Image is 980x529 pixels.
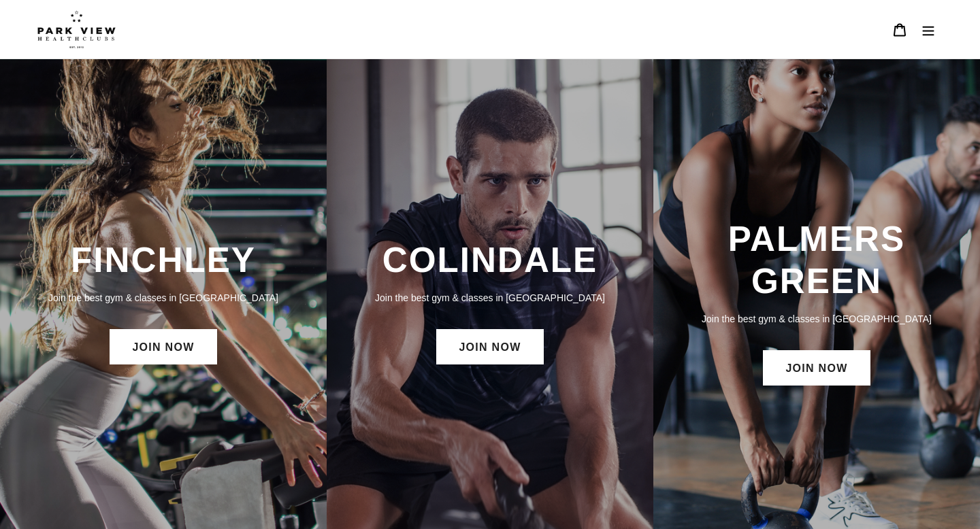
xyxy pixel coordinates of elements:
h3: PALMERS GREEN [667,218,966,302]
p: Join the best gym & classes in [GEOGRAPHIC_DATA] [667,311,966,326]
img: Park view health clubs is a gym near you. [37,10,116,48]
button: Menu [914,15,943,44]
a: JOIN NOW: Colindale Membership [436,329,543,364]
h3: FINCHLEY [14,239,313,281]
a: JOIN NOW: Finchley Membership [110,329,216,364]
h3: COLINDALE [340,239,640,281]
a: JOIN NOW: Palmers Green Membership [763,350,870,386]
p: Join the best gym & classes in [GEOGRAPHIC_DATA] [14,290,313,305]
p: Join the best gym & classes in [GEOGRAPHIC_DATA] [340,290,640,305]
